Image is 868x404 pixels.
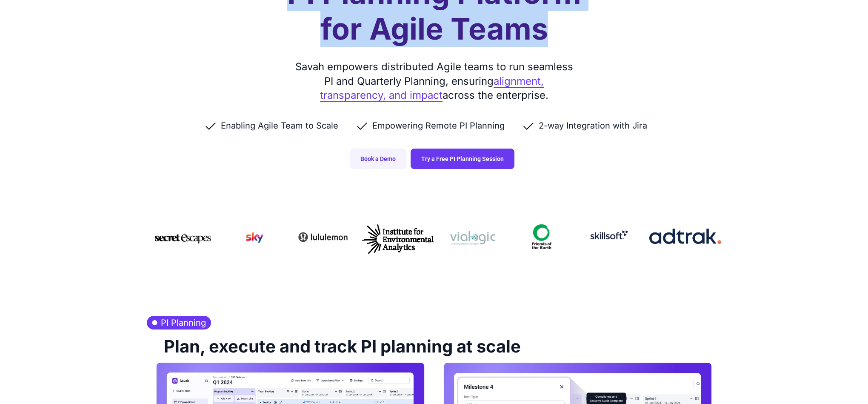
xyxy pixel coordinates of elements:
li: 2-way Integration with Jira [522,120,664,132]
a: Try a Free PI Planning Session [411,149,514,169]
a: Book a Demo [350,149,406,169]
iframe: Chat Widget [825,363,868,404]
li: Empowering Remote PI Planning [355,120,522,132]
h2: Plan, execute and track PI planning at scale [155,330,521,362]
div: Savah empowers distributed Agile teams to run seamless PI and Quarterly Planning, ensuring across... [291,60,577,103]
h3: PI Planning [147,316,211,330]
li: Enabling Agile Team to Scale [204,120,355,132]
